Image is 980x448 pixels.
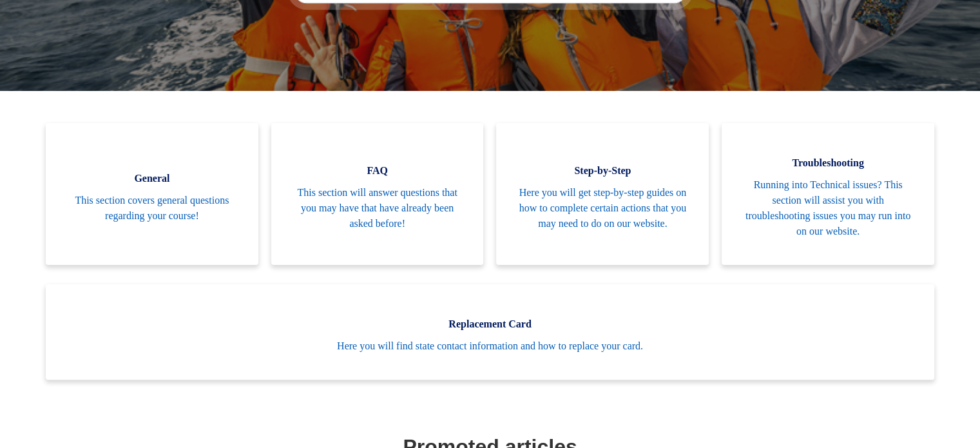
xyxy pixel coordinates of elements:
[291,163,465,179] span: FAQ
[515,185,689,231] span: Here you will get step-by-step guides on how to complete certain actions that you may need to do ...
[741,155,915,171] span: Troubleshooting
[65,317,915,332] span: Replacement Card
[271,123,484,265] a: FAQ This section will answer questions that you may have that have already been asked before!
[46,284,934,380] a: Replacement Card Here you will find state contact information and how to replace your card.
[496,123,709,265] a: Step-by-Step Here you will get step-by-step guides on how to complete certain actions that you ma...
[65,193,239,224] span: This section covers general questions regarding your course!
[741,177,915,239] span: Running into Technical issues? This section will assist you with troubleshooting issues you may r...
[722,123,934,265] a: Troubleshooting Running into Technical issues? This section will assist you with troubleshooting ...
[291,185,465,231] span: This section will answer questions that you may have that have already been asked before!
[65,171,239,186] span: General
[515,163,689,179] span: Step-by-Step
[46,123,258,265] a: General This section covers general questions regarding your course!
[65,338,915,354] span: Here you will find state contact information and how to replace your card.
